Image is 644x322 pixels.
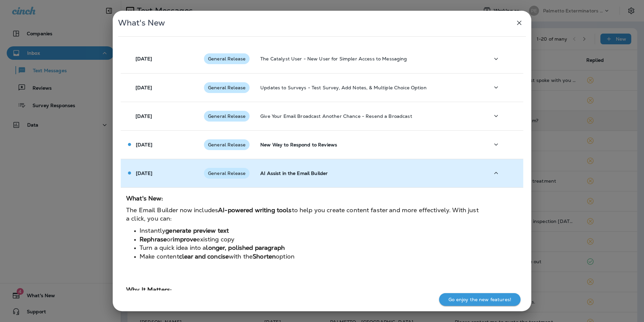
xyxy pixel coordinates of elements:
[126,194,163,202] strong: What's New:
[173,235,197,243] strong: improve
[136,171,152,176] p: [DATE]
[218,206,291,214] strong: AI-powered writing tools
[204,171,250,176] span: General Release
[206,244,285,251] strong: longer, polished paragraph
[136,56,152,61] p: [DATE]
[126,206,479,223] span: to help you create content faster and more effectively. With just a click, you can:
[140,235,167,243] strong: Rephrase
[136,113,152,119] p: [DATE]
[126,286,172,293] strong: Why It Matters:
[167,235,173,243] span: or
[140,227,165,234] span: Instantly
[118,18,165,28] span: What's New
[204,113,250,119] span: General Release
[260,113,479,119] p: Give Your Email Broadcast Another Chance - Resend a Broadcast
[448,297,511,302] p: Go enjoy the new features!
[197,235,234,243] span: existing copy
[204,142,250,147] span: General Release
[439,293,521,306] button: Go enjoy the new features!
[136,142,152,147] p: [DATE]
[179,252,229,260] strong: clear and concise
[140,244,206,251] span: Turn a quick idea into a
[260,85,479,90] p: Updates to Surveys - Test Survey, Add Notes, & Multiple Choice Option
[260,171,479,176] p: AI Assist in the Email Builder
[165,227,229,234] strong: generate preview text
[253,252,276,260] strong: Shorten
[260,56,479,61] p: The Catalyst User - New User for Simpler Access to Messaging
[204,56,250,61] span: General Release
[260,142,479,147] p: New Way to Respond to Reviews
[204,85,250,90] span: General Release
[140,252,179,260] span: Make content
[276,252,294,260] span: option
[229,252,253,260] span: with the
[126,206,218,214] span: The Email Builder now includes
[136,85,152,90] p: [DATE]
